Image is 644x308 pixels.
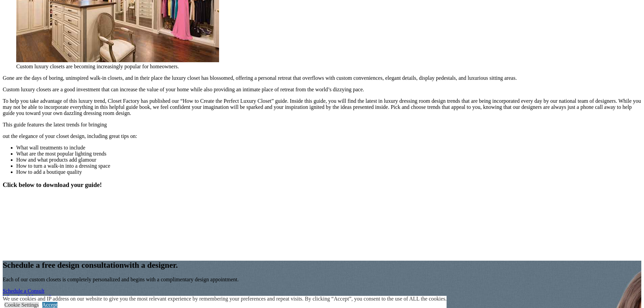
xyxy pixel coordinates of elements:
[3,294,51,300] a: What should I expect?
[16,64,219,70] figcaption: Custom luxury closets are becoming increasingly popular for homeowners.
[3,288,45,294] a: Schedule a Consult
[3,75,641,81] p: Gone are the days of boring, uninspired walk-in closets, and in their place the luxury closet has...
[3,195,641,253] iframe: Download guide iframe
[124,261,178,269] span: with a designer.
[3,181,641,189] h3: Click below to download your guide!
[4,302,39,308] a: Cookie Settings
[3,296,447,302] div: We use cookies and IP address on our website to give you the most relevant experience by remember...
[42,302,57,308] a: Accept
[3,277,641,283] p: Each of our custom closets is completely personalized and begins with a complimentary design appo...
[16,151,641,157] li: What are the most popular lighting trends
[16,169,641,175] li: How to add a boutique quality
[3,98,641,116] p: To help you take advantage of this luxury trend, Closet Factory has published our “How to Create ...
[3,133,641,139] p: out the elegance of your closet design, including great tips on:
[3,87,641,93] p: Custom luxury closets are a good investment that can increase the value of your home while also p...
[3,261,641,270] h2: Schedule a free design consultation
[16,157,641,163] li: How and what products add glamour
[16,145,641,151] li: What wall treatments to include
[3,122,641,128] p: This guide features the latest trends for bringing
[16,163,641,169] li: How to turn a walk-in into a dressing space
